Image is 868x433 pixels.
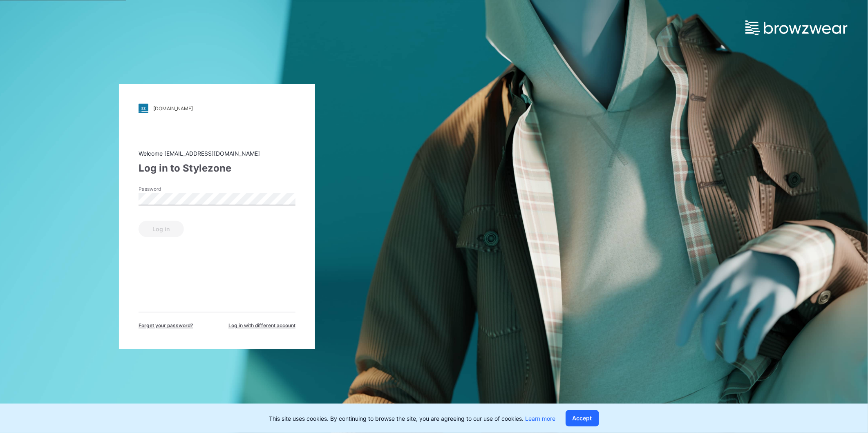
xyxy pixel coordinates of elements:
[745,20,848,35] img: browzwear-logo.e42bd6dac1945053ebaf764b6aa21510.svg
[566,410,599,426] button: Accept
[139,322,193,330] span: Forget your password?
[139,161,295,176] div: Log in to Stylezone
[153,105,193,112] div: [DOMAIN_NAME]
[139,150,295,158] div: Welcome [EMAIL_ADDRESS][DOMAIN_NAME]
[526,415,556,422] a: Learn more
[139,186,196,193] label: Password
[269,414,556,423] p: This site uses cookies. By continuing to browse the site, you are agreeing to our use of cookies.
[139,104,148,114] img: stylezone-logo.562084cfcfab977791bfbf7441f1a819.svg
[228,322,295,330] span: Log in with different account
[139,104,295,114] a: [DOMAIN_NAME]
